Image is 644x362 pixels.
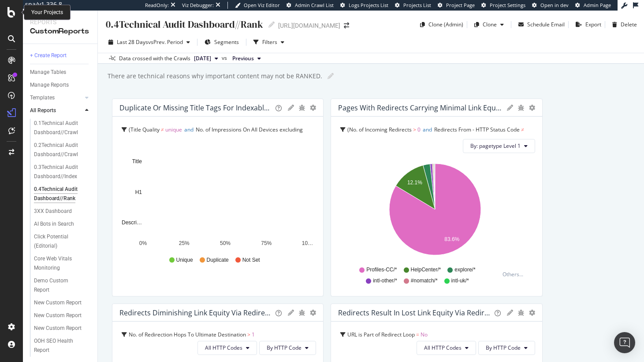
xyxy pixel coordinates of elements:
div: CustomReports [30,26,90,37]
span: vs Prev. Period [148,38,183,46]
span: 0 [177,138,180,146]
button: All HTTP Codes [417,341,476,355]
span: No. of Incoming Redirects [349,126,412,133]
span: Project Page [446,2,475,8]
span: All HTTP Codes [205,344,242,351]
div: Manage Tables [30,68,66,77]
a: Click Potential (Editorial) [34,232,91,251]
span: By HTTP Code [486,344,521,351]
text: 25% [179,240,190,246]
span: = [416,331,419,338]
a: 0.2Technical Audit Dashboard//Crawl [34,141,91,159]
svg: A chart. [338,160,532,262]
div: Delete [621,21,637,28]
div: New Custom Report [34,311,82,320]
div: Redirects diminishing link equity via Redirect chains [119,308,272,317]
div: Your Projects [31,9,63,16]
div: arrow-right-arrow-left [344,22,349,29]
a: Admin Crawl List [287,2,334,9]
a: New Custom Report [34,324,91,333]
div: Click Potential (Editorial) [34,232,84,251]
span: and [184,126,194,133]
a: Core Web Vitals Monitoring [34,254,91,273]
text: Title [132,158,142,165]
span: No. of Redirection Hops To Ultimate Destination [129,331,246,338]
span: By: pagetype Level 1 [470,142,521,150]
text: 10… [302,240,313,246]
a: Open Viz Editor [235,2,280,9]
span: Segments [214,38,239,46]
a: + Create Report [30,51,91,60]
span: Unique [176,256,193,264]
div: Demo Custom Report [34,276,83,295]
text: Descri… [122,219,142,226]
span: ≠ [521,126,524,133]
a: Logs Projects List [340,2,388,9]
span: No [421,331,428,338]
div: All Reports [30,106,56,115]
a: Manage Reports [30,80,91,90]
i: Edit report name [328,73,334,79]
span: = [173,138,176,146]
span: Projects List [403,2,431,8]
text: 12.1% [407,179,422,186]
span: Project Settings [490,2,525,8]
span: intl-other/* [373,277,397,285]
div: Others... [503,271,527,278]
span: Title Quality [130,126,160,133]
a: New Custom Report [34,311,91,320]
a: Open in dev [532,2,569,9]
div: bug [517,310,525,316]
div: Pages with redirects carrying minimal link equitygeargearNo. of Incoming Redirects > 0andRedirect... [331,99,542,296]
button: Export [572,18,601,32]
span: 301 [340,138,350,146]
span: Profiles-CC/* [366,266,397,274]
text: 0% [139,240,147,246]
a: Manage Tables [30,68,91,77]
div: 0.3Technical Audit Dashboard//Index [34,163,86,181]
a: 0.1Technical Audit Dashboard//Crawl [34,119,91,137]
div: ReadOnly: [145,2,169,9]
div: Data crossed with the Crawls [119,55,190,62]
span: > [413,126,416,133]
svg: A chart. [119,146,313,248]
a: 0.3Technical Audit Dashboard//Index [34,163,91,181]
span: Duplicate [207,256,229,264]
div: Export [585,21,601,28]
a: Admin Page [575,2,611,9]
text: 83.6% [444,236,459,242]
span: unique [165,126,182,133]
div: 0.1Technical Audit Dashboard//Crawl [34,119,86,137]
span: All HTTP Codes [424,344,462,351]
div: gear [529,310,535,316]
span: Last 28 Days [117,38,148,46]
div: + Create Report [30,51,67,60]
div: Manage Reports [30,80,69,90]
button: By: pagetype Level 1 [463,139,535,153]
div: Clone (Admin) [428,21,463,28]
span: #nomatch/* [411,277,438,285]
span: Previous [232,55,254,62]
button: Segments [201,35,242,49]
button: By HTTP Code [478,341,535,355]
div: Clone [483,21,497,28]
span: URL is Part of Redirect Loop [347,331,415,338]
div: New Custom Report [34,298,82,307]
span: No. of Impressions On All Devices excluding anonymized queries [122,126,303,146]
text: 75% [261,240,272,246]
span: ≠ [161,126,164,133]
div: bug [517,105,525,111]
a: Templates [30,93,82,102]
span: By HTTP Code [267,344,302,351]
div: Templates [30,93,55,102]
a: 3XX Dashboard [34,207,91,216]
div: Filters [262,38,277,46]
button: Clone (Admin) [417,18,463,32]
text: 50% [220,240,231,246]
div: gear [310,310,316,316]
div: Core Web Vitals Monitoring [34,254,85,273]
a: Project Page [438,2,475,9]
a: Project Settings [481,2,525,9]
